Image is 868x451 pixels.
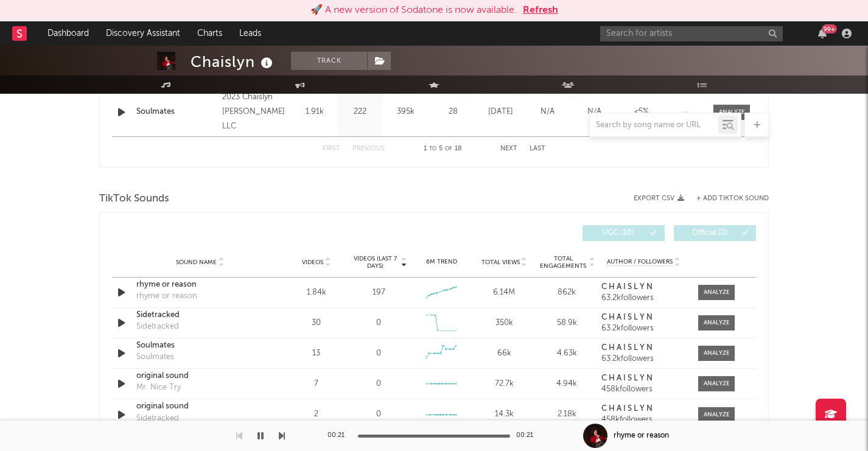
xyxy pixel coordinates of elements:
[136,400,264,413] a: original sound
[376,408,381,421] div: 0
[386,106,425,118] div: 395k
[351,255,400,270] span: Videos (last 7 days)
[136,106,216,118] a: Soulmates
[476,408,533,421] div: 14.3k
[136,309,264,321] a: Sidetracked
[682,229,738,237] span: Official ( 0 )
[373,287,385,299] div: 197
[288,348,345,360] div: 13
[376,317,381,329] div: 0
[516,428,541,443] div: 00:21
[527,106,568,118] div: N/A
[601,344,686,352] a: C H A I S L Y N
[176,259,217,266] span: Sound Name
[136,279,264,291] a: rhyme or reason
[601,344,653,352] strong: C H A I S L Y N
[310,3,517,18] div: 🚀 A new version of Sodatone is now available.
[288,317,345,329] div: 30
[136,382,181,394] div: Mr. Nice Try
[601,374,686,383] a: C H A I S L Y N
[523,3,558,18] button: Refresh
[352,145,385,152] button: Previous
[429,146,436,152] span: to
[376,348,381,360] div: 0
[302,259,323,266] span: Videos
[601,405,653,413] strong: C H A I S L Y N
[99,192,169,206] span: TikTok Sounds
[530,145,545,152] button: Last
[288,378,345,390] div: 7
[539,287,595,299] div: 862k
[601,416,686,424] div: 458k followers
[136,340,264,352] a: Soulmates
[539,317,595,329] div: 58.9k
[539,255,588,270] span: Total Engagements
[445,146,452,152] span: of
[97,21,189,46] a: Discovery Assistant
[476,287,533,299] div: 6.14M
[601,374,653,382] strong: C H A I S L Y N
[189,21,231,46] a: Charts
[340,106,380,118] div: 222
[327,428,352,443] div: 00:21
[136,290,197,302] div: rhyme or reason
[476,378,533,390] div: 72.7k
[191,52,276,72] div: Chaislyn
[136,413,179,425] div: Sidetracked
[590,229,646,237] span: UGC ( 10 )
[601,313,686,322] a: C H A I S L Y N
[574,106,615,118] div: N/A
[136,370,264,382] a: original sound
[601,385,686,394] div: 458k followers
[39,21,97,46] a: Dashboard
[600,26,783,41] input: Search for artists
[476,348,533,360] div: 66k
[696,195,769,202] button: + Add TikTok Sound
[590,121,718,130] input: Search by song name or URL
[601,294,686,302] div: 63.2k followers
[500,145,517,152] button: Next
[288,408,345,421] div: 2
[323,145,340,152] button: First
[376,378,381,390] div: 0
[481,259,520,266] span: Total Views
[818,29,827,38] button: 99+
[291,52,367,70] button: Track
[601,405,686,413] a: C H A I S L Y N
[136,321,179,333] div: Sidetracked
[583,225,665,241] button: UGC(10)
[231,21,270,46] a: Leads
[634,195,684,202] button: Export CSV
[601,324,686,333] div: 63.2k followers
[295,106,334,118] div: 1.91k
[476,317,533,329] div: 350k
[822,24,837,33] div: 99 +
[413,257,470,267] div: 6M Trend
[136,351,174,363] div: Soulmates
[601,313,653,321] strong: C H A I S L Y N
[480,106,521,118] div: [DATE]
[539,378,595,390] div: 4.94k
[539,408,595,421] div: 2.18k
[601,355,686,363] div: 63.2k followers
[601,283,686,292] a: C H A I S L Y N
[539,348,595,360] div: 4.63k
[288,287,345,299] div: 1.84k
[684,195,769,202] button: + Add TikTok Sound
[607,258,673,266] span: Author / Followers
[621,106,662,118] div: <5%
[614,430,669,441] div: rhyme or reason
[601,283,653,291] strong: C H A I S L Y N
[409,142,476,156] div: 1 5 18
[674,225,756,241] button: Official(0)
[222,90,289,134] div: 2023 Chaislyn [PERSON_NAME] LLC
[432,106,474,118] div: 28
